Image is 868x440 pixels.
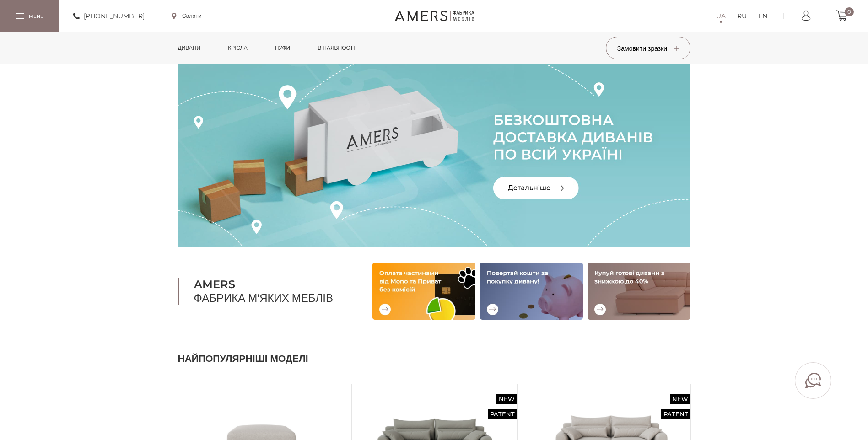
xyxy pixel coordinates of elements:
[670,394,690,404] span: New
[178,352,690,365] h2: Найпопулярніші моделі
[758,11,767,21] a: EN
[172,12,202,20] a: Салони
[617,44,679,53] span: Замовити зразки
[606,37,690,59] button: Замовити зразки
[268,32,297,64] a: Пуфи
[488,409,517,419] span: Patent
[496,394,517,404] span: New
[221,32,254,64] a: Крісла
[737,11,747,21] a: RU
[845,7,854,16] span: 0
[661,409,690,419] span: Patent
[171,32,208,64] a: Дивани
[480,263,583,320] img: Повертай кошти за покупку дивану
[588,263,690,320] img: Купуй готові дивани зі знижкою до 40%
[178,278,350,305] h1: Фабрика м'яких меблів
[311,32,361,64] a: в наявності
[194,278,350,291] b: AMERS
[73,11,145,21] a: [PHONE_NUMBER]
[372,263,475,320] img: Оплата частинами від Mono та Приват без комісій
[716,11,726,21] a: UA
